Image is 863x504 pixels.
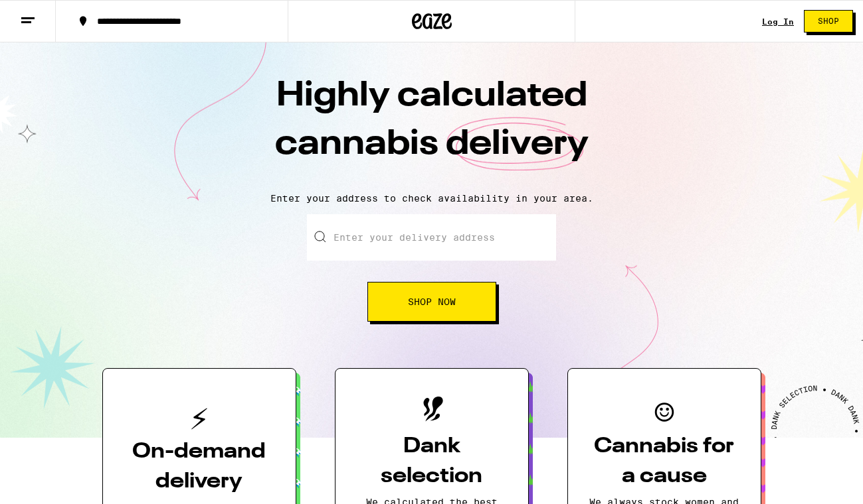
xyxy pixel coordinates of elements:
h3: Cannabis for a cause [589,432,739,491]
input: Enter your delivery address [307,214,556,261]
p: Enter your address to check availability in your area. [13,193,850,204]
button: Shop [804,10,853,32]
span: Shop [818,17,839,25]
a: Log In [762,17,794,26]
h1: Highly calculated cannabis delivery [199,72,664,182]
button: Shop Now [367,282,496,322]
h3: Dank selection [357,432,507,491]
span: Shop Now [408,297,456,306]
a: Shop [794,10,863,32]
h3: On-demand delivery [124,437,274,497]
